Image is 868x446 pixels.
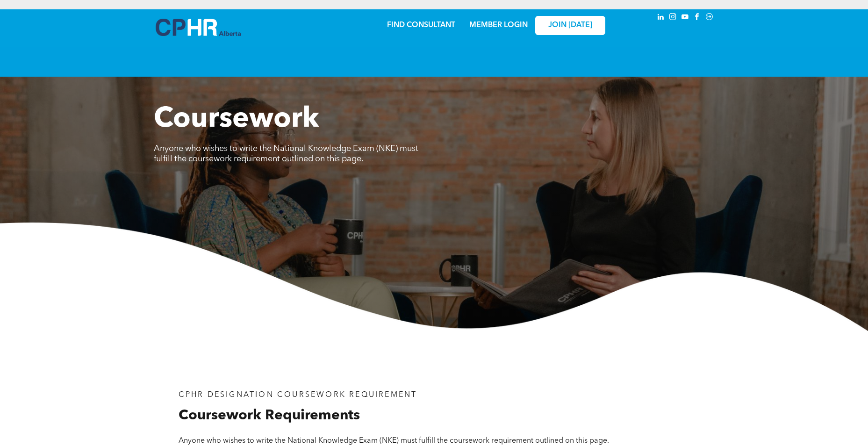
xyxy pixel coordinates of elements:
[668,12,678,24] a: instagram
[692,12,703,24] a: facebook
[469,22,528,29] a: MEMBER LOGIN
[704,12,715,24] a: Social network
[154,106,319,134] span: Coursework
[154,144,418,163] span: Anyone who wishes to write the National Knowledge Exam (NKE) must fulfill the coursework requirem...
[387,22,455,29] a: FIND CONSULTANT
[548,21,592,30] span: JOIN [DATE]
[156,19,241,36] img: A blue and white logo for cp alberta
[680,12,690,24] a: youtube
[179,391,417,399] span: CPHR DESIGNATION COURSEWORK REQUIREMENT
[179,409,360,423] span: Coursework Requirements
[179,437,609,445] span: Anyone who wishes to write the National Knowledge Exam (NKE) must fulfill the coursework requirem...
[535,16,605,35] a: JOIN [DATE]
[656,12,666,24] a: linkedin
